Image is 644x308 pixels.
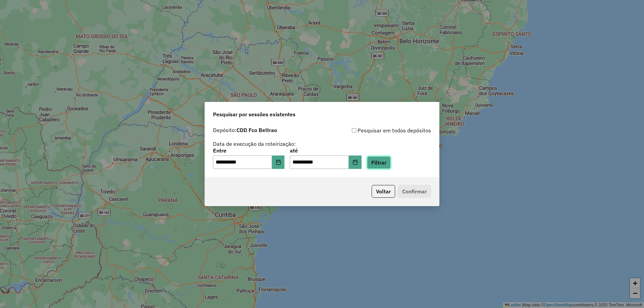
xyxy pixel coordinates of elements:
label: Data de execução da roteirização: [213,140,296,148]
button: Choose Date [272,156,285,169]
button: Filtrar [367,156,391,169]
span: Pesquisar por sessões existentes [213,110,296,118]
button: Voltar [372,185,395,198]
button: Choose Date [349,156,362,169]
strong: CDD Fco Beltrao [236,127,277,133]
label: Entre [213,146,284,155]
div: Pesquisar em todos depósitos [322,126,431,134]
label: até [290,146,361,155]
label: Depósito: [213,126,277,134]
